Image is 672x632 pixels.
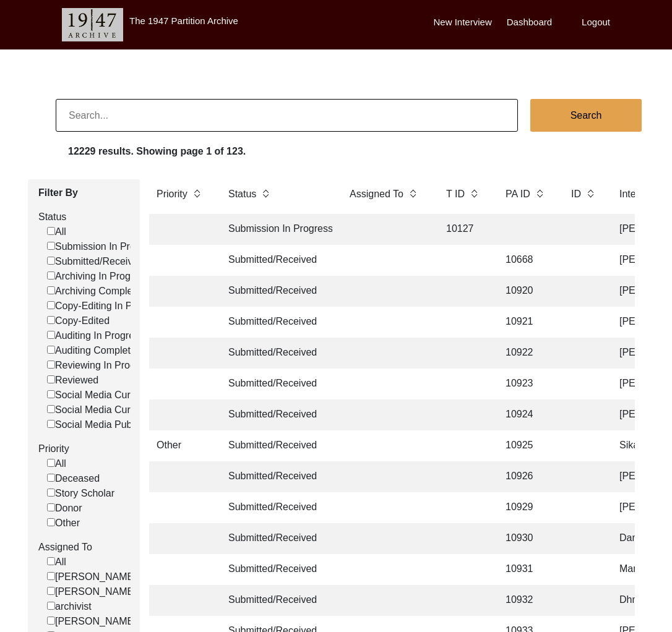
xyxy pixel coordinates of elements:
input: All [47,557,55,565]
td: Submitted/Received [221,245,332,276]
input: Copy-Edited [47,316,55,324]
label: Social Media Curated [47,403,150,417]
input: Social Media Curated [47,405,55,413]
label: All [47,224,66,239]
td: Submission In Progress [221,214,332,245]
td: 10926 [498,461,554,492]
label: PA ID [506,187,530,202]
label: Submission In Progress [47,239,160,254]
td: Submitted/Received [221,399,332,430]
label: All [47,456,66,471]
input: archivist [47,602,55,610]
td: Submitted/Received [221,276,332,307]
input: Donor [47,503,55,511]
td: Other [149,430,211,461]
input: All [47,227,55,235]
label: Donor [47,501,82,516]
input: Submission In Progress [47,242,55,250]
input: Submitted/Received [47,257,55,265]
img: sort-button.png [586,187,595,200]
label: [PERSON_NAME] [47,614,137,629]
label: Social Media Curation In Progress [47,388,205,403]
label: ID [571,187,581,202]
img: sort-button.png [535,187,544,200]
label: T ID [446,187,465,202]
label: Priority [38,442,131,456]
input: Social Media Curation In Progress [47,390,55,398]
label: Archiving In Progress [47,269,149,284]
label: Status [38,210,131,224]
td: Submitted/Received [221,554,332,585]
td: Submitted/Received [221,585,332,616]
td: Submitted/Received [221,338,332,369]
label: Priority [157,187,187,202]
td: Submitted/Received [221,523,332,554]
label: 12229 results. Showing page 1 of 123. [68,144,246,159]
td: 10924 [498,399,554,430]
img: sort-button.png [470,187,478,200]
td: 10921 [498,307,554,338]
label: Reviewed [47,373,98,388]
td: 10922 [498,338,554,369]
td: 10930 [498,523,554,554]
input: Auditing Completed [47,346,55,354]
label: Assigned To [38,540,131,555]
td: 10920 [498,276,554,307]
label: Logout [582,15,610,30]
td: 10925 [498,430,554,461]
td: 10923 [498,369,554,399]
input: Archiving In Progress [47,271,55,280]
label: All [47,555,66,570]
input: Auditing In Progress [47,331,55,339]
label: Deceased [47,471,100,486]
label: Copy-Editing In Progress [47,299,165,314]
label: Auditing Completed [47,343,142,358]
label: Auditing In Progress [47,328,144,343]
label: Other [47,516,80,531]
td: 10668 [498,245,554,276]
input: Reviewed [47,375,55,383]
label: Status [228,187,256,202]
input: [PERSON_NAME] [47,587,55,595]
img: sort-button.png [261,187,270,200]
img: sort-button.png [192,187,201,200]
td: 10932 [498,585,554,616]
input: Social Media Published [47,420,55,428]
img: sort-button.png [408,187,417,200]
input: Other [47,518,55,526]
input: Copy-Editing In Progress [47,301,55,309]
input: All [47,459,55,467]
td: Submitted/Received [221,461,332,492]
td: Submitted/Received [221,430,332,461]
input: [PERSON_NAME] [47,572,55,580]
label: The 1947 Partition Archive [129,15,238,26]
td: 10931 [498,554,554,585]
label: [PERSON_NAME] [47,570,137,584]
td: 10929 [498,492,554,523]
label: Story Scholar [47,486,114,501]
label: Reviewing In Progress [47,358,154,373]
input: Archiving Completed [47,286,55,294]
input: Search... [56,99,518,132]
label: Dashboard [507,15,552,30]
label: New Interview [434,15,492,30]
button: Search [530,99,642,132]
input: Reviewing In Progress [47,361,55,369]
label: Archiving Completed [47,284,147,299]
label: Filter By [38,186,131,200]
td: 10127 [439,214,488,245]
label: archivist [47,599,92,614]
td: Submitted/Received [221,307,332,338]
input: Story Scholar [47,489,55,497]
label: [PERSON_NAME] [47,584,137,599]
td: Submitted/Received [221,492,332,523]
label: Copy-Edited [47,314,110,328]
input: Deceased [47,474,55,482]
label: Assigned To [350,187,403,202]
input: [PERSON_NAME] [47,617,55,625]
label: Submitted/Received [47,254,144,269]
td: Submitted/Received [221,369,332,399]
img: header-logo.png [62,8,123,41]
label: Social Media Published [47,417,158,432]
